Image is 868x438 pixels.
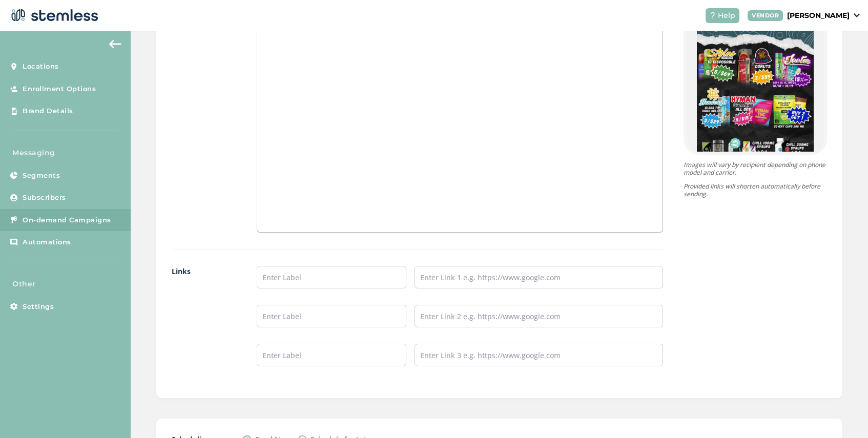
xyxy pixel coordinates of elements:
p: Images will vary by recipient depending on phone model and carrier. [684,161,827,176]
span: Locations [23,61,59,72]
span: Automations [23,237,71,247]
label: Links [172,266,237,383]
img: icon-arrow-back-accent-c549486e.svg [109,40,121,48]
input: Enter Link 1 e.g. https://www.google.com [415,266,663,288]
img: icon-help-white-03924b79.svg [710,12,716,18]
iframe: Chat Widget [817,389,868,438]
input: Enter Label [257,305,406,327]
img: icon_down-arrow-small-66adaf34.svg [854,13,860,17]
input: Enter Link 3 e.g. https://www.google.com [415,344,663,366]
label: Body Text [172,8,237,233]
span: Segments [23,171,60,181]
span: Enrollment Options [23,84,96,94]
p: Provided links will shorten automatically before sending. [684,182,827,198]
div: VENDOR [748,10,783,21]
input: Enter Label [257,344,406,366]
p: [PERSON_NAME] [787,10,850,21]
span: On-demand Campaigns [23,215,111,225]
input: Enter Label [257,266,406,288]
span: Brand Details [23,106,73,116]
span: Subscribers [23,193,66,203]
input: Enter Link 2 e.g. https://www.google.com [415,305,663,327]
img: logo-dark-0685b13c.svg [8,5,98,26]
span: Help [718,10,735,21]
span: Settings [23,302,54,312]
